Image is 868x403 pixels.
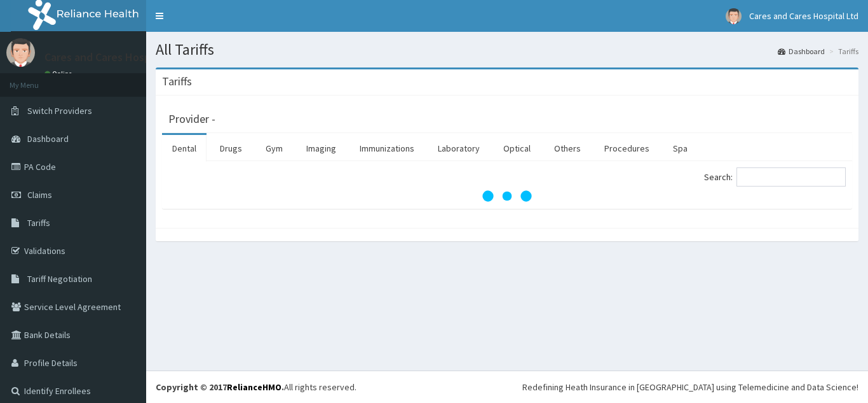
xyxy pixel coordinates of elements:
[594,135,660,162] a: Procedures
[296,135,346,162] a: Imaging
[156,41,858,58] h1: All Tariffs
[826,46,858,57] li: Tariffs
[255,135,293,162] a: Gym
[349,135,424,162] a: Immunizations
[146,371,868,403] footer: All rights reserved.
[168,113,215,125] h3: Provider -
[482,171,532,222] svg: audio-loading
[27,273,92,285] span: Tariff Negotiation
[27,189,52,201] span: Claims
[736,167,846,187] input: Search:
[6,38,35,67] img: User Image
[44,52,187,63] p: Cares and Cares Hospital Ltd
[162,76,192,87] h3: Tariffs
[778,46,825,57] a: Dashboard
[210,135,252,162] a: Drugs
[544,135,591,162] a: Others
[162,135,207,162] a: Dental
[27,105,92,117] span: Switch Providers
[227,381,281,393] a: RelianceHMO
[44,69,75,78] a: Online
[27,133,69,145] span: Dashboard
[704,167,846,187] label: Search:
[27,217,50,229] span: Tariffs
[663,135,698,162] a: Spa
[156,381,284,393] strong: Copyright © 2017 .
[749,10,858,22] span: Cares and Cares Hospital Ltd
[428,135,490,162] a: Laboratory
[522,381,858,393] div: Redefining Heath Insurance in [GEOGRAPHIC_DATA] using Telemedicine and Data Science!
[493,135,541,162] a: Optical
[726,8,742,24] img: User Image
